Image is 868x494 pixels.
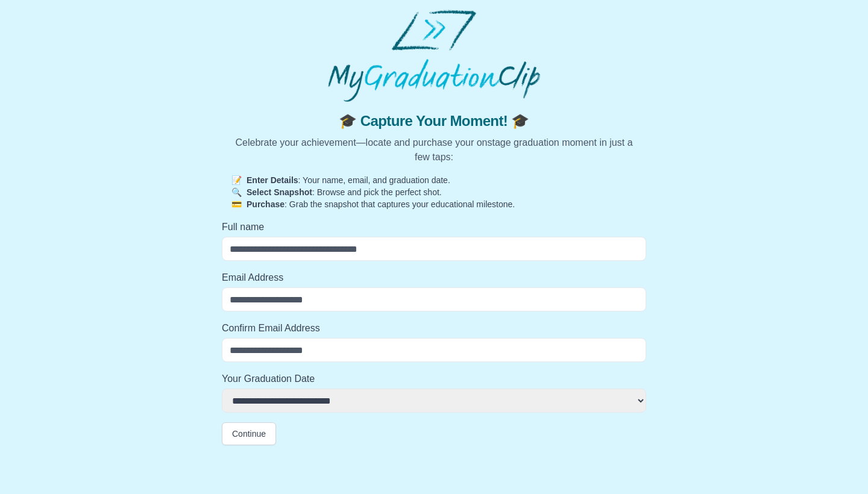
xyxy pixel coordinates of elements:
[247,199,285,209] strong: Purchase
[247,175,298,185] strong: Enter Details
[231,198,637,210] p: : Grab the snapshot that captures your educational milestone.
[231,187,242,197] span: 🔍
[231,136,637,164] p: Celebrate your achievement—locate and purchase your onstage graduation moment in just a few taps:
[222,372,646,386] label: Your Graduation Date
[231,199,242,209] span: 💳
[231,174,637,186] p: : Your name, email, and graduation date.
[222,220,646,234] label: Full name
[222,321,646,336] label: Confirm Email Address
[247,187,312,197] strong: Select Snapshot
[222,270,646,285] label: Email Address
[222,422,276,445] button: Continue
[231,175,242,185] span: 📝
[231,186,637,198] p: : Browse and pick the perfect shot.
[328,10,540,102] img: MyGraduationClip
[231,111,637,131] span: 🎓 Capture Your Moment! 🎓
